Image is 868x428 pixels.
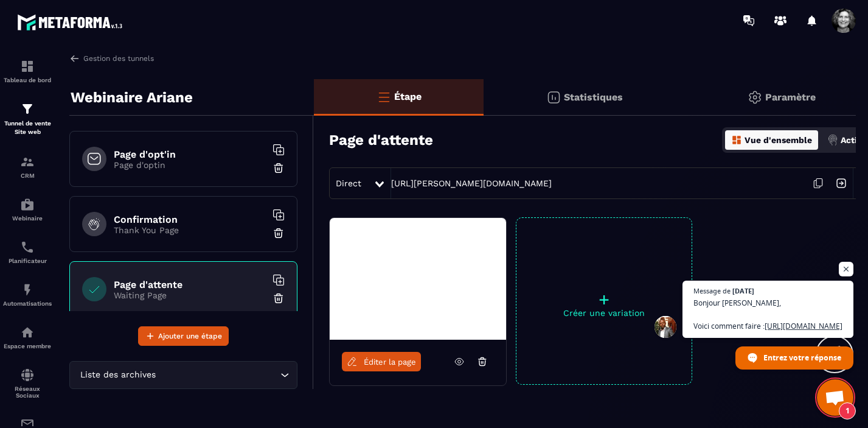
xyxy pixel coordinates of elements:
[273,227,285,239] img: trash
[20,197,35,212] img: automations
[114,290,266,300] p: Waiting Page
[17,11,127,33] img: logo
[330,218,506,340] img: image
[3,93,52,146] a: formationformationTunnel de vente Site web
[114,160,266,170] p: Page d'optin
[20,59,35,74] img: formation
[748,90,762,105] img: setting-gr.5f69749f.svg
[20,102,35,116] img: formation
[77,368,158,382] span: Liste des archives
[564,91,623,103] p: Statistiques
[732,287,754,294] span: [DATE]
[3,188,52,231] a: automationsautomationsWebinaire
[273,162,285,174] img: trash
[20,155,35,169] img: formation
[839,402,856,419] span: 1
[391,178,552,188] a: [URL][PERSON_NAME][DOMAIN_NAME]
[114,279,266,290] h6: Page d'attente
[3,119,52,136] p: Tunnel de vente Site web
[158,330,222,342] span: Ajouter une étape
[516,291,692,308] p: +
[114,225,266,235] p: Thank You Page
[20,240,35,254] img: scheduler
[827,135,838,146] img: actions.d6e523a2.png
[336,178,361,188] span: Direct
[3,258,52,264] p: Planificateur
[765,91,816,103] p: Paramètre
[394,91,422,102] p: Étape
[3,146,52,188] a: formationformationCRM
[830,172,853,195] img: arrow-next.bcc2205e.svg
[693,297,842,332] span: Bonjour [PERSON_NAME], Voici comment faire :
[364,357,416,367] span: Éditer la page
[20,282,35,297] img: automations
[731,135,742,146] img: dashboard-orange.40269519.svg
[3,215,52,222] p: Webinaire
[693,287,731,294] span: Message de
[69,53,154,64] a: Gestion des tunnels
[329,132,433,149] h3: Page d'attente
[3,343,52,349] p: Espace membre
[158,368,277,382] input: Search for option
[20,325,35,340] img: automations
[69,361,297,389] div: Search for option
[817,379,853,416] div: Ouvrir le chat
[3,359,52,408] a: social-networksocial-networkRéseaux Sociaux
[763,347,841,368] span: Entrez votre réponse
[138,326,229,346] button: Ajouter une étape
[20,368,35,382] img: social-network
[69,53,80,64] img: arrow
[3,273,52,316] a: automationsautomationsAutomatisations
[3,231,52,273] a: schedulerschedulerPlanificateur
[3,172,52,179] p: CRM
[3,77,52,83] p: Tableau de bord
[71,85,193,110] p: Webinaire Ariane
[3,50,52,93] a: formationformationTableau de bord
[3,300,52,307] p: Automatisations
[377,89,391,104] img: bars-o.4a397970.svg
[3,385,52,399] p: Réseaux Sociaux
[516,308,692,318] p: Créer une variation
[273,292,285,304] img: trash
[114,149,266,160] h6: Page d'opt'in
[342,352,421,371] a: Éditer la page
[745,135,812,145] p: Vue d'ensemble
[3,316,52,359] a: automationsautomationsEspace membre
[114,214,266,225] h6: Confirmation
[546,90,561,105] img: stats.20deebd0.svg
